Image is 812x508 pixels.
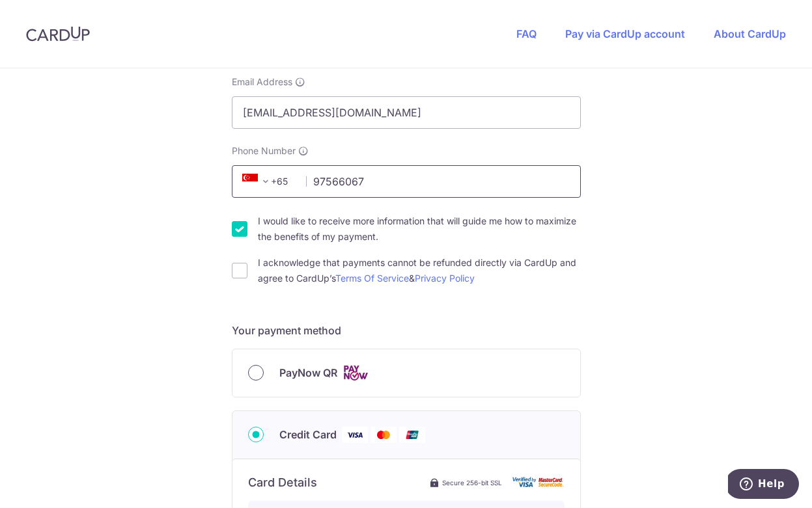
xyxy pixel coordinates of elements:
a: Privacy Policy [415,273,475,284]
a: Terms Of Service [335,273,409,284]
span: Phone Number [232,144,296,157]
img: Mastercard [371,427,397,443]
input: Email address [232,96,581,129]
img: Visa [342,427,368,443]
img: CardUp [26,26,90,42]
span: PayNow QR [279,365,337,381]
a: About CardUp [714,27,786,40]
img: card secure [512,477,565,488]
h5: Your payment method [232,323,581,338]
iframe: Opens a widget where you can find more information [728,469,799,501]
span: Email Address [232,75,292,88]
span: Secure 256-bit SSL [442,477,502,488]
a: FAQ [516,27,537,40]
label: I would like to receive more information that will guide me how to maximize the benefits of my pa... [258,213,581,245]
img: Union Pay [399,427,425,443]
h6: Card Details [248,475,317,490]
span: +65 [242,174,273,189]
img: Cards logo [343,365,369,381]
a: Pay via CardUp account [565,27,685,40]
span: Credit Card [279,427,337,442]
div: PayNow QR Cards logo [248,365,565,381]
label: I acknowledge that payments cannot be refunded directly via CardUp and agree to CardUp’s & [258,255,581,286]
div: Credit Card Visa Mastercard Union Pay [248,427,565,443]
span: +65 [238,174,297,189]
